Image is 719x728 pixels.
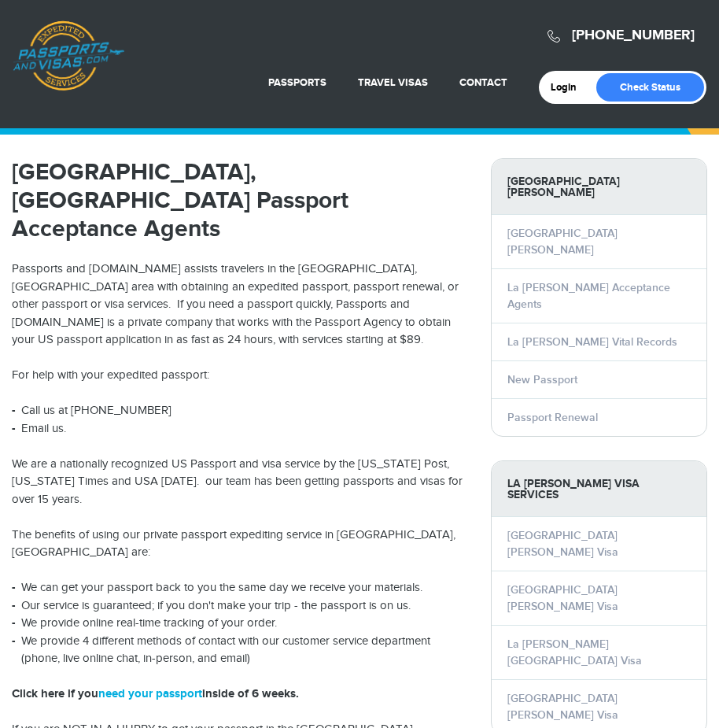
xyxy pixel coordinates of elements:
li: We can get your passport back to you the same day we receive your materials. [12,579,467,597]
a: New Passport [507,373,577,386]
a: [GEOGRAPHIC_DATA][PERSON_NAME] Visa [507,529,618,559]
li: Email us. [12,420,467,438]
li: We provide 4 different methods of contact with our customer service department (phone, live onlin... [12,633,467,668]
strong: Click here if you inside of 6 weeks. [12,686,299,701]
a: Passport Renewal [507,411,598,424]
li: Call us at [PHONE_NUMBER] [12,402,467,420]
a: La [PERSON_NAME] [GEOGRAPHIC_DATA] Visa [507,637,642,667]
p: Passports and [DOMAIN_NAME] assists travelers in the [GEOGRAPHIC_DATA], [GEOGRAPHIC_DATA] area wi... [12,261,467,349]
a: [GEOGRAPHIC_DATA][PERSON_NAME] [507,227,618,257]
li: We provide online real-time tracking of your order. [12,615,467,633]
strong: La [PERSON_NAME] Visa Services [492,461,706,517]
p: The benefits of using our private passport expediting service in [GEOGRAPHIC_DATA], [GEOGRAPHIC_D... [12,527,467,562]
a: [GEOGRAPHIC_DATA][PERSON_NAME] Visa [507,583,618,613]
li: Our service is guaranteed; if you don't make your trip - the passport is on us. [12,597,467,615]
a: La [PERSON_NAME] Vital Records [507,335,677,349]
a: Passports [268,76,326,89]
h1: [GEOGRAPHIC_DATA], [GEOGRAPHIC_DATA] Passport Acceptance Agents [12,158,467,243]
strong: [GEOGRAPHIC_DATA][PERSON_NAME] [492,159,706,215]
a: Contact [459,76,507,89]
a: Passports & [DOMAIN_NAME] [13,20,124,91]
a: [PHONE_NUMBER] [572,27,695,44]
a: La [PERSON_NAME] Acceptance Agents [507,281,670,311]
a: Travel Visas [358,76,428,89]
a: [GEOGRAPHIC_DATA][PERSON_NAME] Visa [507,692,618,722]
p: For help with your expedited passport: [12,367,467,385]
p: We are a nationally recognized US Passport and visa service by the [US_STATE] Post, [US_STATE] Ti... [12,456,467,509]
a: need your passport [98,686,202,701]
a: Login [551,81,588,94]
a: Check Status [596,73,704,102]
